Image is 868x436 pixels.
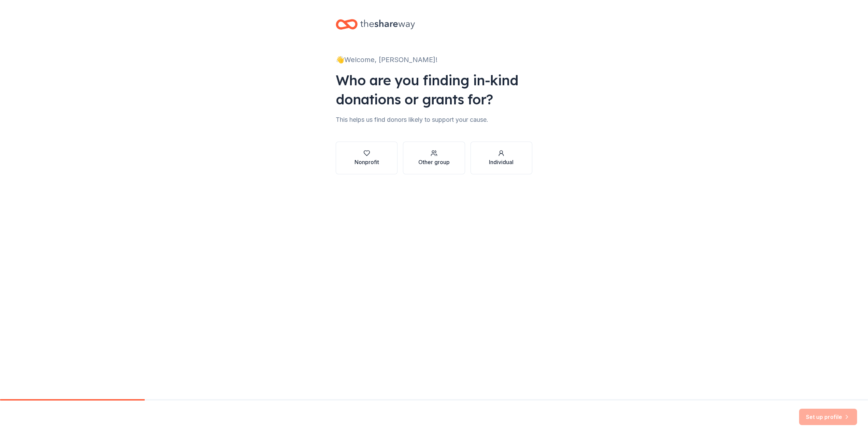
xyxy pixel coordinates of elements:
div: This helps us find donors likely to support your cause. [336,114,532,125]
div: Who are you finding in-kind donations or grants for? [336,71,532,109]
div: Other group [418,158,450,166]
div: Individual [489,158,513,166]
button: Individual [471,142,532,174]
button: Other group [403,142,465,174]
div: 👋 Welcome, [PERSON_NAME]! [336,54,532,65]
div: Nonprofit [355,158,379,166]
button: Nonprofit [336,142,397,174]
